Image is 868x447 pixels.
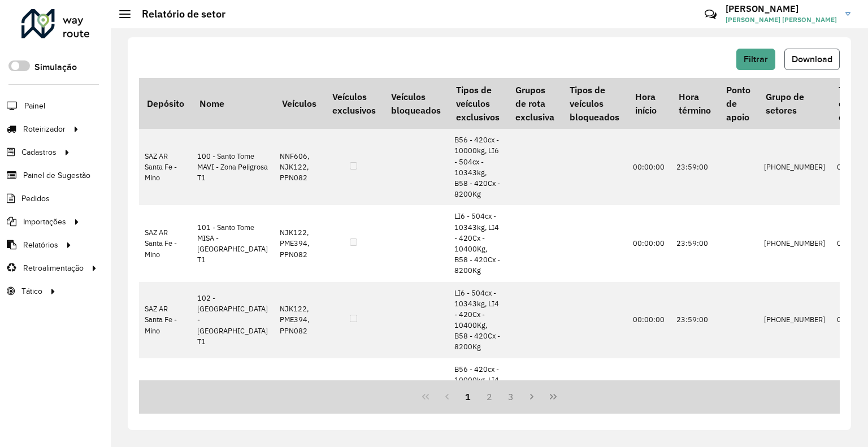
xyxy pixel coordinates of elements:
td: SAZ AR Santa Fe - Mino [139,205,192,281]
button: 1 [457,386,479,407]
th: Hora início [627,78,671,129]
span: Pedidos [21,193,50,205]
td: SAZ AR Santa Fe - Mino [139,282,192,358]
h3: [PERSON_NAME] [726,3,837,14]
span: Cadastros [21,146,57,158]
td: B56 - 420cx - 10000kg, LI4 - 420Cx - 10400Kg, LD5 - 420Cx - 8036Kg [449,358,507,435]
button: Next Page [522,386,543,407]
span: Tático [21,285,42,297]
td: NJK122, PME394, PPN082 [274,205,324,281]
td: NJK122, PME394, PPN082 [274,282,324,358]
h2: Relatório de setor [131,8,225,20]
th: Depósito [139,78,192,129]
td: 00:00:00 [627,282,671,358]
span: [PERSON_NAME] [PERSON_NAME] [726,15,837,25]
th: Veículos bloqueados [383,78,448,129]
label: Simulação [34,60,77,74]
td: [PHONE_NUMBER] [758,282,831,358]
td: 103 - Sauce T1 [192,358,274,435]
td: LI6 - 504cx - 10343kg, LI4 - 420Cx - 10400Kg, B58 - 420Cx - 8200Kg [449,205,507,281]
td: 23:59:00 [671,205,718,281]
span: Importações [23,216,66,228]
span: Painel [24,100,45,112]
td: [PHONE_NUMBER] [758,205,831,281]
span: Painel de Sugestão [23,170,90,181]
th: Veículos exclusivos [324,78,383,129]
th: Tipos de veículos bloqueados [562,78,627,129]
td: NNF606, NJK122, PPN082 [274,129,324,205]
td: 101 - Santo Tome MISA - [GEOGRAPHIC_DATA] T1 [192,205,274,281]
td: 00:00:00 [627,358,671,435]
td: 00:00:00 [627,205,671,281]
td: SAZ AR Santa Fe - Mino [139,358,192,435]
span: Filtrar [744,54,768,64]
th: Tipos de veículos exclusivos [449,78,507,129]
th: Nome [192,78,274,129]
td: B56 - 420cx - 10000kg, LI6 - 504cx - 10343kg, B58 - 420Cx - 8200Kg [449,129,507,205]
th: Grupo de setores [758,78,831,129]
td: SAZ AR Santa Fe - Mino [139,129,192,205]
span: Retroalimentação [23,262,84,274]
td: LI6 - 504cx - 10343kg, LI4 - 420Cx - 10400Kg, B58 - 420Cx - 8200Kg [449,282,507,358]
button: Download [784,49,840,70]
td: [PHONE_NUMBER] [758,129,831,205]
td: 23:59:00 [671,282,718,358]
span: Roteirizador [23,123,66,135]
button: 2 [479,386,500,407]
button: Last Page [542,386,564,407]
a: Contato Rápido [698,2,723,27]
th: Hora término [671,78,718,129]
td: 23:59:00 [671,358,718,435]
td: 102 - [GEOGRAPHIC_DATA] - [GEOGRAPHIC_DATA] T1 [192,282,274,358]
span: Relatórios [23,239,58,251]
td: 100 - Santo Tome MAVI - Zona Peligrosa T1 [192,129,274,205]
td: 00:00:00 [627,129,671,205]
th: Grupos de rota exclusiva [507,78,562,129]
th: Ponto de apoio [718,78,758,129]
span: Download [792,54,832,64]
td: AB071NV, NNF606, PME394 [274,358,324,435]
td: 23:59:00 [671,129,718,205]
button: 3 [500,386,522,407]
button: Filtrar [736,49,775,70]
th: Veículos [274,78,324,129]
